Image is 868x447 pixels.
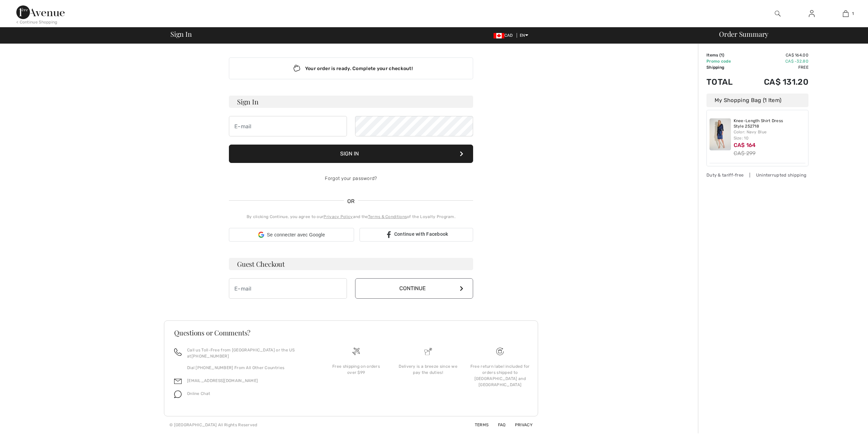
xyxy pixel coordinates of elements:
[490,423,506,427] a: FAQ
[394,231,448,237] span: Continue with Facebook
[494,33,516,38] span: CAD
[829,10,862,18] a: 1
[174,329,528,336] h3: Questions or Comments?
[229,96,473,108] h3: Sign In
[174,348,182,356] img: call
[169,422,257,428] div: © [GEOGRAPHIC_DATA] All Rights Reserved
[174,378,182,385] img: email
[507,423,533,427] a: Privacy
[706,52,745,58] td: Items ( )
[745,70,809,94] td: CA$ 131.20
[469,363,531,388] div: Free return label included for orders shipped to [GEOGRAPHIC_DATA] and [GEOGRAPHIC_DATA]
[734,118,806,129] a: Knee-Length Shirt Dress Style 252718
[174,391,182,398] img: chat
[734,129,806,141] div: Color: Navy Blue Size: 10
[352,348,360,355] img: Free shipping on orders over $99
[229,278,347,299] input: E-mail
[706,70,745,94] td: Total
[368,214,407,219] a: Terms & Conditions
[229,145,473,163] button: Sign In
[325,176,377,181] a: Forgot your password?
[344,197,358,205] span: OR
[745,52,809,58] td: CA$ 164.00
[187,378,258,383] a: [EMAIL_ADDRESS][DOMAIN_NAME]
[775,10,781,18] img: search the website
[191,354,229,359] a: [PHONE_NUMBER]
[229,228,354,242] div: Se connecter avec Google
[229,116,347,136] input: E-mail
[229,214,473,220] div: By clicking Continue, you agree to our and the of the Loyalty Program.
[16,5,65,19] img: 1ère Avenue
[803,10,820,18] a: Sign In
[520,33,528,38] span: EN
[711,31,864,37] div: Order Summary
[706,58,745,64] td: Promo code
[267,231,325,238] span: Se connecter avec Google
[706,172,808,178] div: Duty & tariff-free | Uninterrupted shipping
[187,365,312,371] p: Dial [PHONE_NUMBER] From All Other Countries
[843,10,849,18] img: My Bag
[229,258,473,270] h3: Guest Checkout
[16,19,57,25] div: < Continue Shopping
[323,214,353,219] a: Privacy Policy
[424,348,432,355] img: Delivery is a breeze since we pay the duties!
[187,347,312,359] p: Call us Toll-Free from [GEOGRAPHIC_DATA] or the US at
[325,363,387,376] div: Free shipping on orders over $99
[745,64,809,70] td: Free
[852,11,854,17] span: 1
[721,53,723,57] span: 1
[745,58,809,64] td: CA$ -32.80
[809,10,815,18] img: My Info
[734,150,756,156] s: CA$ 299
[734,142,756,148] span: CA$ 164
[710,118,731,150] img: Knee-Length Shirt Dress Style 252718
[187,391,210,396] span: Online Chat
[706,64,745,70] td: Shipping
[398,363,459,376] div: Delivery is a breeze since we pay the duties!
[496,348,504,355] img: Free shipping on orders over $99
[360,228,473,242] a: Continue with Facebook
[355,278,473,299] button: Continue
[494,33,504,38] img: Canadian Dollar
[229,57,473,79] div: Your order is ready. Complete your checkout!
[706,94,808,107] div: My Shopping Bag (1 Item)
[170,31,191,37] span: Sign In
[467,423,489,427] a: Terms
